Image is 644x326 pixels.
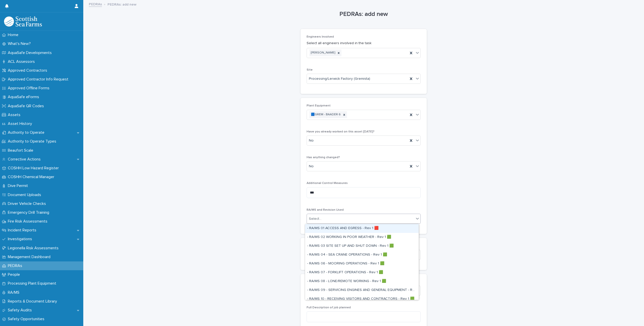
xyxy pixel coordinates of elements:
[4,16,42,26] img: bPIBxiqnSb2ggTQWdOVV
[307,41,421,46] p: Select all engineers involved in the task
[6,104,48,108] p: AquaSafe QR Codes
[6,246,63,251] p: Legionella Risk Assessments
[307,130,374,133] span: Have you already worked on this asset [DATE]?
[6,263,26,268] p: PEDRAs
[6,299,61,304] p: Reports & Document Library
[6,139,60,144] p: Authority to Operate Types
[6,237,36,241] p: Investigations
[6,308,36,313] p: Safety Audits
[305,268,419,277] div: - RA/MS 07 - FORKLIFT OPERATIONS - Rev 1 🟩
[6,121,36,126] p: Asset History
[309,76,370,82] span: Processing/Lerwick Factory (Gremista)
[6,219,51,224] p: Fire Risk Assessments
[6,77,72,82] p: Approved Contractor Info Request
[309,216,321,222] div: Select...
[6,290,23,295] p: RA/MS
[305,224,419,233] div: - RA/MS 01 ACCESS AND EGRESS - Rev 1 🟥
[6,193,45,197] p: Document Uploads
[6,41,35,46] p: What's New?
[307,35,334,38] span: Engineers Involved
[305,286,419,295] div: - RA/MS 09 - SERVICING ENGINES AND GENERAL EQUIPMENT - Rev 1 🟩
[309,138,314,143] span: No
[6,228,40,233] p: Incident Reports
[305,233,419,242] div: - RA/MS 02 WORKING IN POOR WEATHER - Rev 1 🟩
[305,242,419,251] div: - RA/MS 03 SITE SET UP AND SHUT DOWN - Rev 1 🟩
[307,182,348,185] span: Additional Control Measures
[6,166,63,171] p: COSHH Low Hazard Register
[305,259,419,268] div: - RA/MS 06 - MOORING OPERATIONS - Rev 1 🟩
[6,157,45,162] p: Corrective Actions
[6,281,60,286] p: Processing Plant Equipment
[6,95,43,99] p: AquaSafe eForms
[6,113,24,117] p: Assets
[307,208,344,211] span: RA/MS and Revision Used
[6,148,37,153] p: Beaufort Scale
[6,59,39,64] p: ACL Assessors
[307,156,340,159] span: Has anything changed?
[6,33,22,37] p: Home
[305,251,419,259] div: - RA/MS 04 - SEA CRANE OPERATIONS - Rev 1 🟩
[301,11,427,18] h1: PEDRAs: add new
[305,295,419,304] div: - RA/MS 10 - RECEIVING VISITORS AND CONTRACTORS - Rev 1 🟩
[6,183,32,188] p: Dive Permit
[6,50,56,55] p: AquaSafe Developments
[307,306,351,309] span: Full Description of job planned
[89,1,102,7] a: PEDRAs
[108,1,137,7] p: PEDRAs: add new
[307,104,331,107] span: Plant Equipment
[6,255,55,259] p: Management Dashboard
[6,86,53,91] p: Approved Offline Forms
[6,272,24,277] p: People
[309,111,341,118] div: 🟦GREM - BAADER 6
[309,49,336,56] div: [PERSON_NAME]
[6,68,51,73] p: Approved Contractors
[305,277,419,286] div: - RA/MS 08 - LONE/REMOTE WORKING - Rev 1 🟩
[309,164,314,169] span: No
[6,130,48,135] p: Authority to Operate
[6,210,53,215] p: Emergency Drill Training
[6,201,50,206] p: Driver Vehicle Checks
[307,68,313,71] span: Site
[6,317,48,321] p: Safety Opportunities
[6,175,58,179] p: COSHH Chemical Manager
